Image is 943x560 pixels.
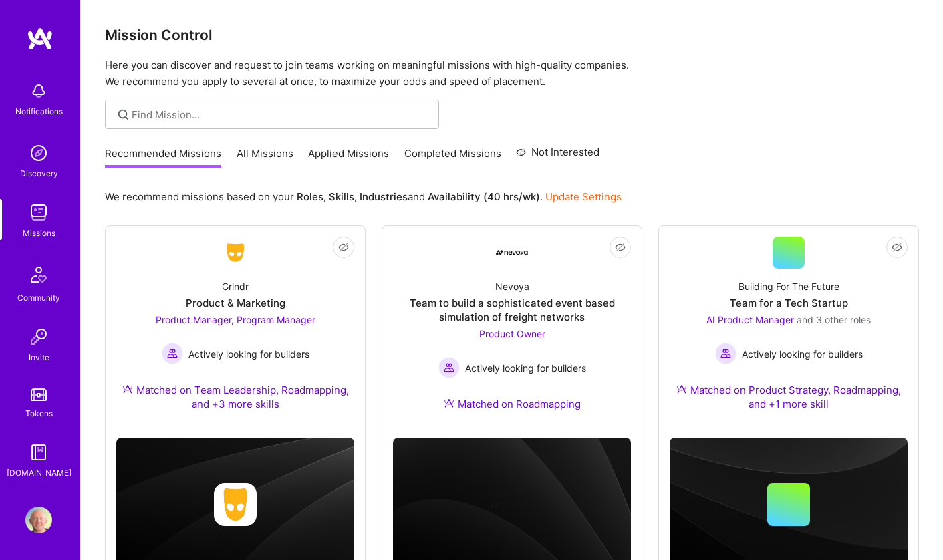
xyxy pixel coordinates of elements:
a: Building For The FutureTeam for a Tech StartupAI Product Manager and 3 other rolesActively lookin... [670,237,908,427]
a: Company LogoNevoyaTeam to build a sophisticated event based simulation of freight networksProduct... [393,237,631,427]
img: tokens [31,388,47,401]
img: logo [27,27,53,51]
div: Discovery [20,166,58,180]
img: Ateam Purple Icon [122,384,133,394]
img: guide book [25,439,52,466]
img: Actively looking for builders [715,343,736,364]
a: All Missions [237,146,293,168]
p: We recommend missions based on your , , and . [105,190,622,204]
input: Find Mission... [132,108,429,122]
img: Company Logo [496,250,528,255]
img: Company logo [491,483,533,526]
img: Actively looking for builders [162,343,183,364]
a: Update Settings [545,190,622,203]
div: Product & Marketing [186,296,285,310]
div: [DOMAIN_NAME] [7,466,72,480]
span: and 3 other roles [797,314,871,325]
div: Community [17,291,60,305]
span: Product Manager, Program Manager [156,314,315,325]
h3: Mission Control [105,27,919,43]
div: Team for a Tech Startup [730,296,848,310]
div: Matched on Team Leadership, Roadmapping, and +3 more skills [116,383,354,411]
i: icon EyeClosed [615,242,626,253]
b: Roles [297,190,323,203]
span: Actively looking for builders [465,361,586,375]
span: Actively looking for builders [742,347,863,361]
img: bell [25,78,52,104]
img: Community [23,259,55,291]
span: AI Product Manager [706,314,794,325]
div: Missions [23,226,55,240]
span: Product Owner [479,328,545,339]
img: discovery [25,140,52,166]
img: Company logo [214,483,257,526]
div: Matched on Product Strategy, Roadmapping, and +1 more skill [670,383,908,411]
img: Company Logo [219,241,251,265]
div: Team to build a sophisticated event based simulation of freight networks [393,296,631,324]
i: icon EyeClosed [892,242,902,253]
a: Not Interested [516,144,599,168]
div: Nevoya [495,279,529,293]
i: icon EyeClosed [338,242,349,253]
b: Skills [329,190,354,203]
b: Availability (40 hrs/wk) [428,190,540,203]
a: User Avatar [22,507,55,533]
span: Actively looking for builders [188,347,309,361]
div: Grindr [222,279,249,293]
a: Completed Missions [404,146,501,168]
a: Recommended Missions [105,146,221,168]
img: teamwork [25,199,52,226]
a: Company LogoGrindrProduct & MarketingProduct Manager, Program Manager Actively looking for builde... [116,237,354,427]
img: Ateam Purple Icon [676,384,687,394]
div: Tokens [25,406,53,420]
img: Invite [25,323,52,350]
div: Invite [29,350,49,364]
b: Industries [360,190,408,203]
a: Applied Missions [308,146,389,168]
img: Actively looking for builders [438,357,460,378]
img: Ateam Purple Icon [444,398,454,408]
img: User Avatar [25,507,52,533]
i: icon SearchGrey [116,107,131,122]
div: Matched on Roadmapping [444,397,581,411]
div: Notifications [15,104,63,118]
p: Here you can discover and request to join teams working on meaningful missions with high-quality ... [105,57,919,90]
div: Building For The Future [738,279,839,293]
